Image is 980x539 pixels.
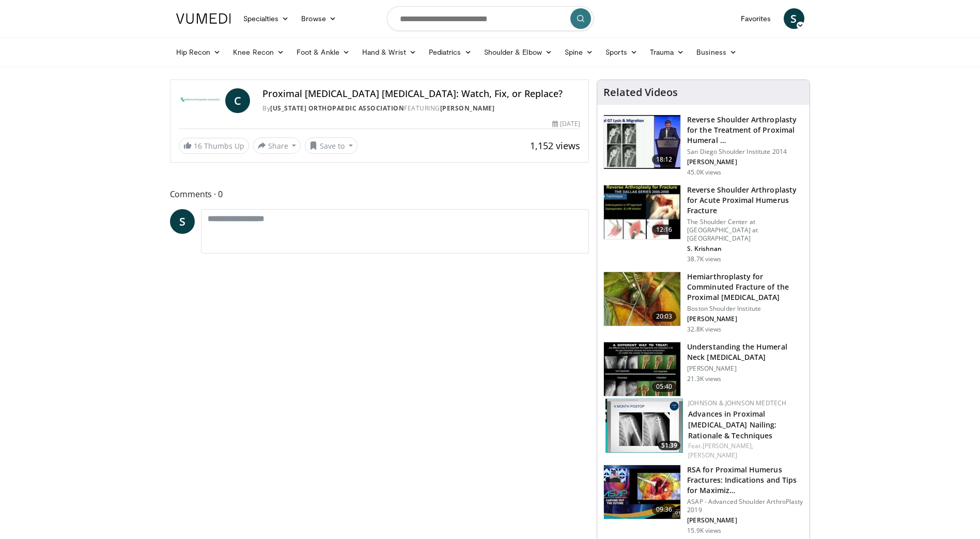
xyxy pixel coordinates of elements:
img: 53f6b3b0-db1e-40d0-a70b-6c1023c58e52.150x105_q85_crop-smart_upscale.jpg [604,465,680,519]
h3: Hemiarthroplasty for Comminuted Fracture of the Proximal [MEDICAL_DATA] [687,272,803,303]
span: Comments 0 [170,187,589,201]
span: 18:12 [652,154,677,165]
a: Favorites [735,8,777,29]
a: Advances in Proximal [MEDICAL_DATA] Nailing: Rationale & Techniques [688,409,776,440]
a: Business [690,42,743,62]
img: VuMedi Logo [176,13,231,24]
a: Browse [295,8,343,29]
a: Johnson & Johnson MedTech [688,399,786,407]
a: [PERSON_NAME] [440,104,495,113]
p: [PERSON_NAME] [687,315,803,323]
button: Save to [305,137,357,154]
a: Spine [558,42,599,62]
a: [US_STATE] Orthopaedic Association [270,104,404,113]
img: 10442_3.png.150x105_q85_crop-smart_upscale.jpg [604,272,680,326]
a: [PERSON_NAME], [703,441,753,450]
img: Q2xRg7exoPLTwO8X4xMDoxOjA4MTsiGN.150x105_q85_crop-smart_upscale.jpg [604,115,680,169]
h4: Related Videos [603,86,678,99]
img: 51c79e9b-08d2-4aa9-9189-000d819e3bdb.150x105_q85_crop-smart_upscale.jpg [605,399,683,453]
a: Pediatrics [423,42,478,62]
a: Hip Recon [170,42,227,62]
span: 16 [194,141,202,151]
p: [PERSON_NAME] [687,364,803,373]
p: S. Krishnan [687,245,803,253]
a: 16 Thumbs Up [179,138,249,154]
a: Foot & Ankle [290,42,356,62]
h3: RSA for Proximal Humerus Fractures: Indications and Tips for Maximiz… [687,465,803,496]
div: [DATE] [552,119,580,129]
div: By FEATURING [262,104,580,113]
a: Knee Recon [227,42,290,62]
a: [PERSON_NAME] [688,451,737,459]
p: ASAP - Advanced Shoulder ArthroPlasty 2019 [687,498,803,514]
p: 21.3K views [687,375,721,383]
h3: Understanding the Humeral Neck [MEDICAL_DATA] [687,342,803,362]
a: 12:16 Reverse Shoulder Arthroplasty for Acute Proximal Humerus Fracture The Shoulder Center at [G... [603,185,803,263]
p: [PERSON_NAME] [687,516,803,525]
a: S [784,8,804,29]
a: Shoulder & Elbow [478,42,558,62]
a: 51:39 [605,399,683,453]
a: 18:12 Reverse Shoulder Arthroplasty for the Treatment of Proximal Humeral … San Diego Shoulder In... [603,115,803,177]
span: 1,152 views [530,139,580,152]
div: Feat. [688,441,801,460]
a: Trauma [644,42,691,62]
span: 20:03 [652,311,677,322]
img: California Orthopaedic Association [179,88,222,113]
a: C [225,88,250,113]
h3: Reverse Shoulder Arthroplasty for the Treatment of Proximal Humeral … [687,115,803,146]
span: 51:39 [658,441,680,450]
a: 20:03 Hemiarthroplasty for Comminuted Fracture of the Proximal [MEDICAL_DATA] Boston Shoulder Ins... [603,272,803,334]
p: The Shoulder Center at [GEOGRAPHIC_DATA] at [GEOGRAPHIC_DATA] [687,218,803,243]
button: Share [253,137,301,154]
img: 458b1cc2-2c1d-4c47-a93d-754fd06d380f.150x105_q85_crop-smart_upscale.jpg [604,342,680,396]
input: Search topics, interventions [387,6,594,31]
p: [PERSON_NAME] [687,158,803,166]
a: 05:40 Understanding the Humeral Neck [MEDICAL_DATA] [PERSON_NAME] 21.3K views [603,342,803,397]
a: Hand & Wrist [356,42,423,62]
p: Boston Shoulder Institute [687,305,803,313]
p: 38.7K views [687,255,721,263]
a: 09:36 RSA for Proximal Humerus Fractures: Indications and Tips for Maximiz… ASAP - Advanced Shoul... [603,465,803,535]
p: 15.9K views [687,527,721,535]
a: Specialties [237,8,295,29]
h3: Reverse Shoulder Arthroplasty for Acute Proximal Humerus Fracture [687,185,803,216]
p: 45.0K views [687,168,721,177]
span: 05:40 [652,382,677,392]
img: butch_reverse_arthroplasty_3.png.150x105_q85_crop-smart_upscale.jpg [604,185,680,239]
span: 12:16 [652,225,677,235]
p: San Diego Shoulder Institute 2014 [687,148,803,156]
h4: Proximal [MEDICAL_DATA] [MEDICAL_DATA]: Watch, Fix, or Replace? [262,88,580,100]
a: Sports [599,42,644,62]
a: S [170,209,195,234]
p: 32.8K views [687,325,721,334]
span: 09:36 [652,504,677,515]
